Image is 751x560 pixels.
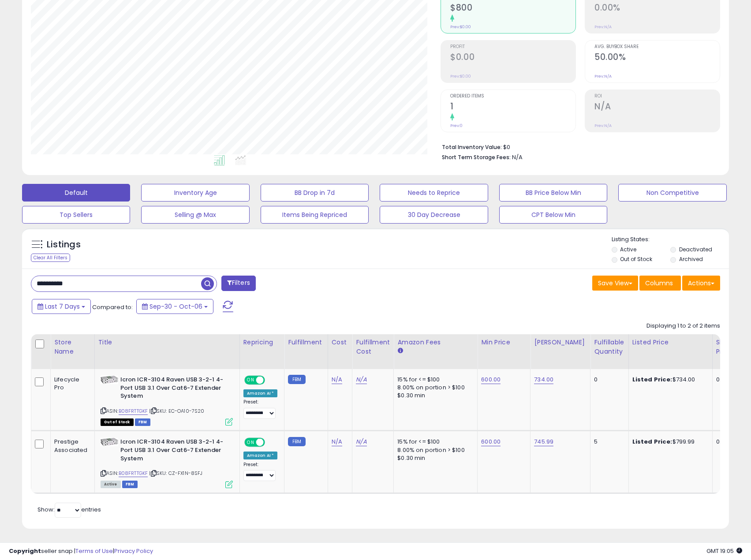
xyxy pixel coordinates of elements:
[54,376,88,392] div: Lifecycle Pro
[592,276,638,291] button: Save View
[114,547,153,555] a: Privacy Policy
[594,45,720,49] span: Avg. Buybox Share
[594,338,624,356] div: Fulfillable Quantity
[243,462,278,482] div: Preset:
[288,375,305,384] small: FBM
[442,141,714,152] li: $0
[679,246,712,253] label: Deactivated
[332,338,349,347] div: Cost
[332,437,342,446] a: N/A
[261,184,369,202] button: BB Drop in 7d
[263,377,277,384] span: OFF
[450,52,575,64] h2: $0.00
[122,481,138,488] span: FBM
[612,235,729,244] p: Listing States:
[632,438,706,446] div: $799.99
[594,438,621,446] div: 5
[594,52,720,64] h2: 50.00%
[356,338,390,356] div: Fulfillment Cost
[37,505,101,514] span: Show: entries
[32,299,91,314] button: Last 7 Days
[632,338,709,347] div: Listed Price
[22,206,130,224] button: Top Sellers
[261,206,369,224] button: Items Being Repriced
[243,338,281,347] div: Repricing
[481,437,501,446] a: 600.00
[594,101,720,113] h2: N/A
[594,123,612,128] small: Prev: N/A
[243,452,278,459] div: Amazon AI *
[450,45,575,49] span: Profit
[706,547,742,555] span: 2025-10-14 19:05 GMT
[450,94,575,99] span: Ordered Items
[119,470,148,477] a: B08FRTTGKF
[149,302,202,311] span: Sep-30 - Oct-06
[356,375,366,384] a: N/A
[397,338,474,347] div: Amazon Fees
[594,74,612,79] small: Prev: N/A
[101,418,134,426] span: All listings that are currently out of stock and unavailable for purchase on Amazon
[141,206,249,224] button: Selling @ Max
[380,206,488,224] button: 30 Day Decrease
[594,24,612,30] small: Prev: N/A
[397,347,403,355] small: Amazon Fees.
[512,153,523,161] span: N/A
[9,547,153,556] div: seller snap | |
[101,438,118,446] img: 41TGAVswmFL._SL40_.jpg
[243,389,278,397] div: Amazon AI *
[120,376,228,403] b: Icron ICR-3104 Raven USB 3-2-1 4-Port USB 3.1 Over Cat6-7 Extender System
[47,239,81,251] h5: Listings
[646,322,720,330] div: Displaying 1 to 2 of 2 items
[499,206,607,224] button: CPT Below Min
[397,454,471,462] div: $0.30 min
[9,547,41,555] strong: Copyright
[119,407,148,415] a: B08FRTTGKF
[594,376,621,384] div: 0
[397,446,471,454] div: 8.00% on portion > $100
[594,94,720,99] span: ROI
[149,407,204,414] span: | SKU: EC-OA10-7S20
[679,255,703,263] label: Archived
[716,338,734,356] div: Ship Price
[450,101,575,113] h2: 1
[481,375,501,384] a: 600.00
[639,276,681,291] button: Columns
[442,153,511,161] b: Short Term Storage Fees:
[141,184,249,202] button: Inventory Age
[356,437,366,446] a: N/A
[534,437,553,446] a: 745.99
[499,184,607,202] button: BB Price Below Min
[22,184,130,202] button: Default
[245,377,256,384] span: ON
[682,276,720,291] button: Actions
[136,299,213,314] button: Sep-30 - Oct-06
[450,24,471,30] small: Prev: $0.00
[245,439,256,446] span: ON
[31,254,70,262] div: Clear All Filters
[332,375,342,384] a: N/A
[101,438,233,487] div: ASIN:
[716,376,731,384] div: 0.00
[243,399,278,419] div: Preset:
[618,184,726,202] button: Non Competitive
[620,255,652,263] label: Out of Stock
[149,470,202,477] span: | SKU: CZ-FX1N-8SFJ
[397,384,471,392] div: 8.00% on portion > $100
[135,418,151,426] span: FBM
[534,338,587,347] div: [PERSON_NAME]
[54,338,91,356] div: Store Name
[380,184,488,202] button: Needs to Reprice
[54,438,88,454] div: Prestige Associated
[92,303,133,311] span: Compared to:
[716,438,731,446] div: 0.00
[450,74,471,79] small: Prev: $0.00
[397,392,471,399] div: $0.30 min
[450,123,463,128] small: Prev: 0
[632,375,673,384] b: Listed Price:
[442,143,502,151] b: Total Inventory Value:
[450,3,575,15] h2: $800
[98,338,236,347] div: Title
[397,438,471,446] div: 15% for <= $100
[75,547,113,555] a: Terms of Use
[620,246,636,253] label: Active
